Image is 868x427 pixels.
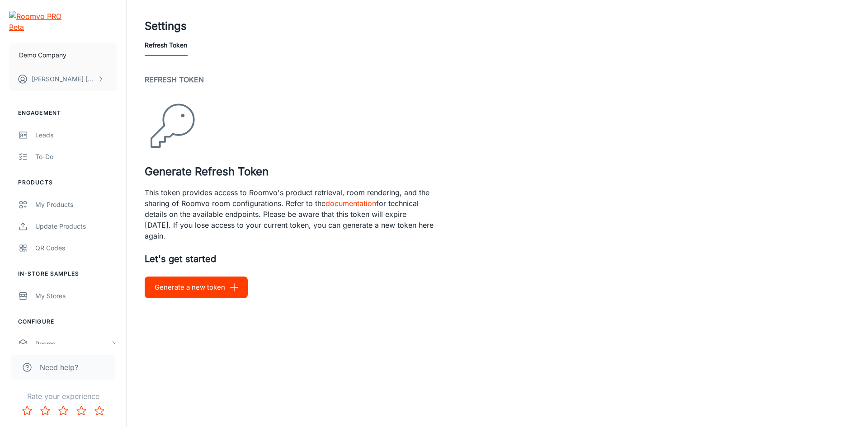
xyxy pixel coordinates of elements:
[145,277,248,298] button: Generate a new token
[35,152,117,162] div: To-do
[35,291,117,301] div: My Stores
[9,11,65,33] img: Roomvo PRO Beta
[9,43,117,67] button: Demo Company
[145,34,187,56] button: Refresh Token
[19,50,66,60] p: Demo Company
[35,221,117,231] div: Update Products
[325,199,376,208] a: documentation
[145,18,187,34] h1: Settings
[35,130,117,140] div: Leads
[32,74,95,84] p: [PERSON_NAME] [PERSON_NAME]
[145,164,850,180] h3: Generate Refresh Token
[145,252,850,266] p: Let's get started
[35,200,117,210] div: My Products
[35,243,117,253] div: QR Codes
[145,187,434,241] p: This token provides access to Roomvo's product retrieval, room rendering, and the sharing of Room...
[145,74,850,85] h2: Refresh Token
[9,67,117,91] button: [PERSON_NAME] [PERSON_NAME]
